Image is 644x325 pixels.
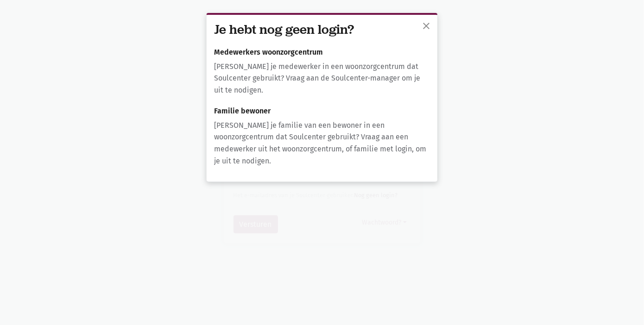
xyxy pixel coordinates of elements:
form: Aanmeldlink versturen [234,141,411,233]
span: close [421,20,432,31]
h3: Je hebt nog geen login? [214,22,430,37]
button: sluiten [417,17,436,37]
h6: Medewerkers woonzorgcentrum [214,48,430,56]
p: [PERSON_NAME] je familie van een bewoner in een woonzorgcentrum dat Soulcenter gebruikt? Vraag aa... [214,119,430,167]
p: [PERSON_NAME] je medewerker in een woonzorgcentrum dat Soulcenter gebruikt? Vraag aan de Soulcent... [214,61,430,96]
h6: Familie bewoner [214,107,430,115]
